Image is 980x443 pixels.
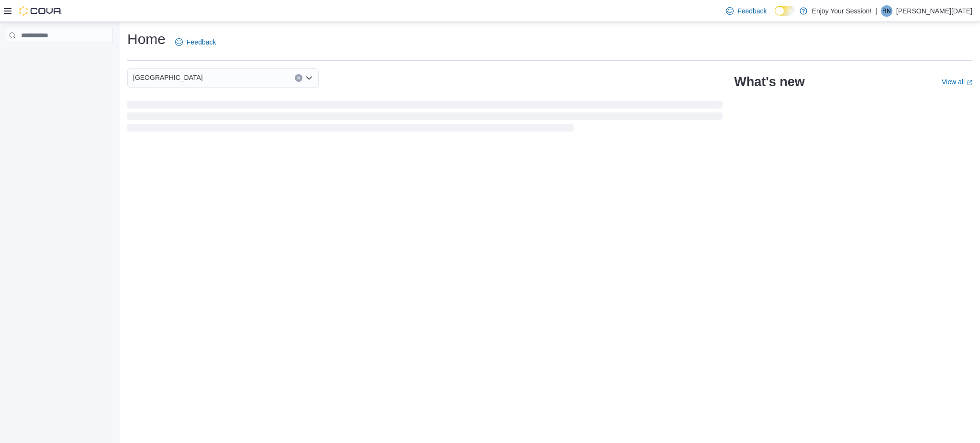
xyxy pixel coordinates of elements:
p: [PERSON_NAME][DATE] [896,5,972,17]
p: Enjoy Your Session! [812,5,872,17]
span: Feedback [187,37,216,47]
button: Open list of options [305,74,313,82]
svg: External link [967,80,972,86]
h1: Home [127,30,166,49]
p: | [875,5,877,17]
a: Feedback [722,1,770,21]
a: Feedback [171,33,220,52]
button: Clear input [295,74,302,82]
span: Feedback [737,6,767,16]
span: RN [882,5,891,17]
h2: What's new [734,74,804,89]
nav: Complex example [6,45,113,68]
span: Loading [127,103,723,133]
input: Dark Mode [775,6,795,16]
span: [GEOGRAPHIC_DATA] [133,72,203,83]
img: Cova [19,6,62,16]
div: Renee Noel [881,5,892,17]
a: View allExternal link [942,78,972,86]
